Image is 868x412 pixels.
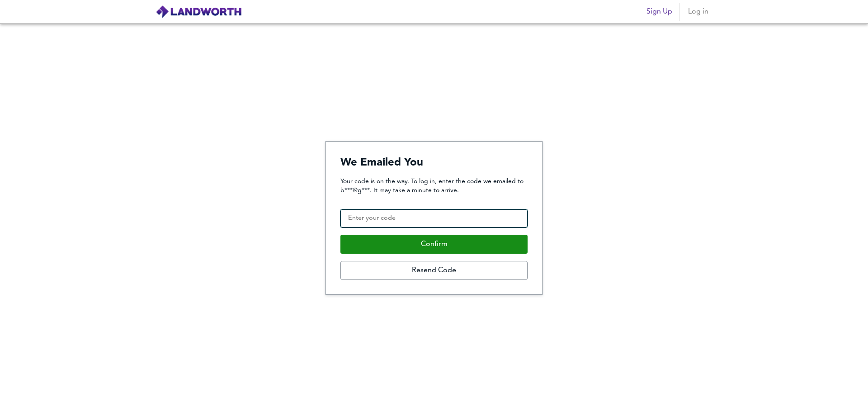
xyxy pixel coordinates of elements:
span: Log in [687,5,709,18]
input: Enter your code [340,209,528,227]
button: Sign Up [643,3,676,21]
button: Confirm [340,235,528,254]
p: Your code is on the way. To log in, enter the code we emailed to b***@g***. It may take a minute ... [340,177,528,195]
h4: We Emailed You [340,156,528,170]
img: logo [156,5,242,19]
span: Sign Up [646,5,672,18]
button: Resend Code [340,261,528,280]
button: Log in [684,3,712,21]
